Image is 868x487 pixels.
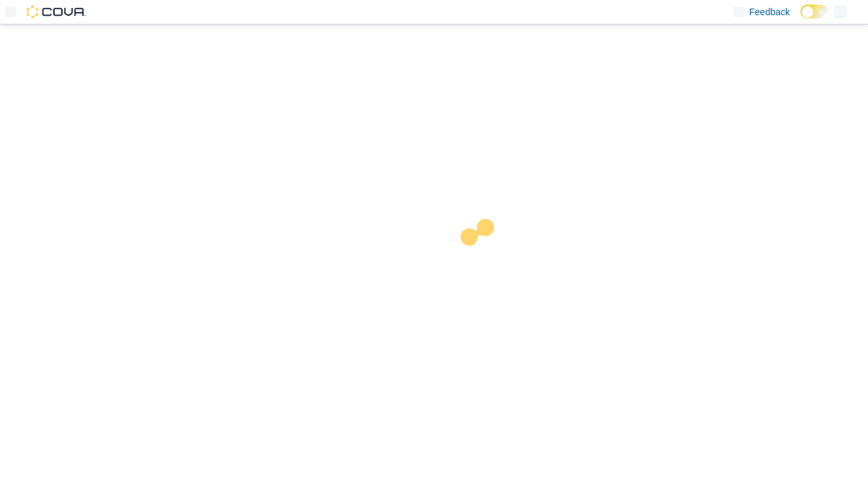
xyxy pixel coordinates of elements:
span: Feedback [749,5,790,19]
img: Cova [26,5,86,19]
input: Dark Mode [800,5,828,19]
span: Dark Mode [800,19,801,19]
img: cova-loader [434,209,534,308]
